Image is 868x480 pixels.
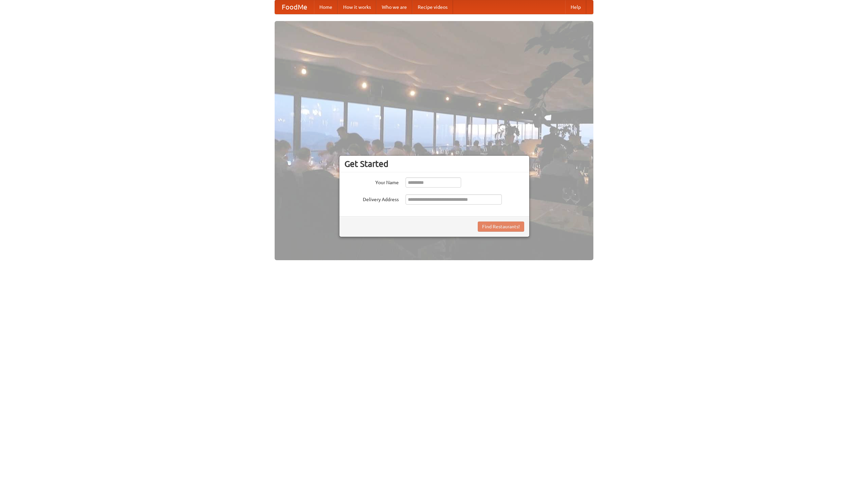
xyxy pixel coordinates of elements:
button: Find Restaurants! [478,222,524,232]
a: FoodMe [275,0,314,14]
a: How it works [338,0,376,14]
h3: Get Started [344,159,524,169]
a: Recipe videos [412,0,453,14]
label: Delivery Address [344,194,399,203]
a: Home [314,0,338,14]
label: Your Name [344,177,399,186]
a: Help [565,0,586,14]
a: Who we are [376,0,412,14]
